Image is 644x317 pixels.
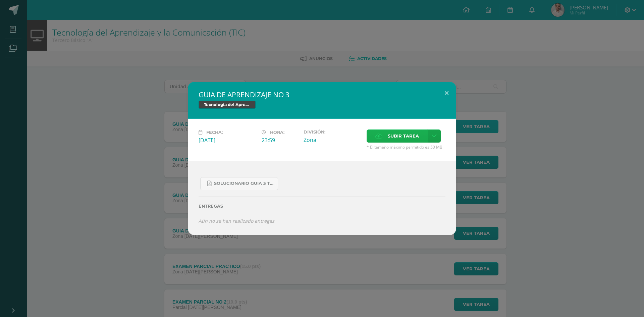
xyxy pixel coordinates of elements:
div: [DATE] [199,137,256,144]
div: 23:59 [262,137,298,144]
span: Subir tarea [388,130,419,142]
div: Zona [304,136,361,144]
span: Tecnología del Aprendizaje y la Comunicación (TIC) [199,101,256,109]
h2: GUIA DE APRENDIZAJE NO 3 [199,90,445,99]
span: SOLUCIONARIO GUIA 3 TKINTER PYTHON III BASICO PROBLEMAS INTERMEDIOS.pdf [214,181,274,186]
i: Aún no se han realizado entregas [199,218,274,224]
span: * El tamaño máximo permitido es 50 MB [367,144,445,150]
span: Fecha: [206,130,223,135]
button: Close (Esc) [437,82,456,105]
label: División: [304,129,361,135]
a: SOLUCIONARIO GUIA 3 TKINTER PYTHON III BASICO PROBLEMAS INTERMEDIOS.pdf [200,177,278,190]
span: Hora: [270,130,284,135]
label: Entregas [199,204,445,209]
